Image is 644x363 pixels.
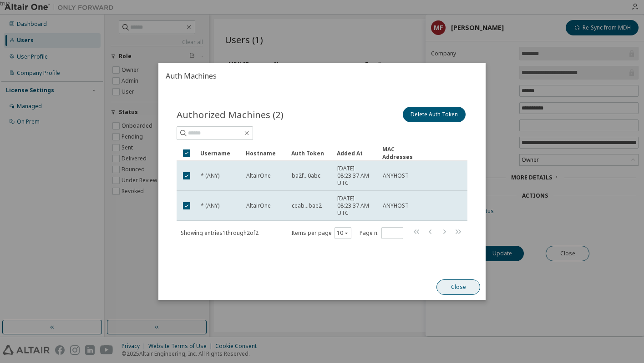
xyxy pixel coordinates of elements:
[403,107,466,122] button: Delete Auth Token
[177,108,284,121] span: Authorized Machines (2)
[181,229,259,236] span: Showing entries 1 through 2 of 2
[201,202,219,209] span: * (ANY)
[382,145,421,161] div: MAC Addresses
[383,172,409,179] span: ANYHOST
[383,202,409,209] span: ANYHOST
[436,279,480,295] button: Close
[337,195,375,217] span: [DATE] 08:23:37 AM UTC
[292,172,320,179] span: ba2f...0abc
[246,172,271,179] span: AltairOne
[201,172,219,179] span: * (ANY)
[337,229,349,236] button: 10
[200,146,238,160] div: Username
[360,227,403,239] span: Page n.
[337,146,375,160] div: Added At
[292,202,322,209] span: ceab...bae2
[158,63,486,89] h2: Auth Machines
[291,146,330,160] div: Auth Token
[291,227,351,239] span: Items per page
[337,165,375,187] span: [DATE] 08:23:37 AM UTC
[246,202,271,209] span: AltairOne
[246,146,284,160] div: Hostname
